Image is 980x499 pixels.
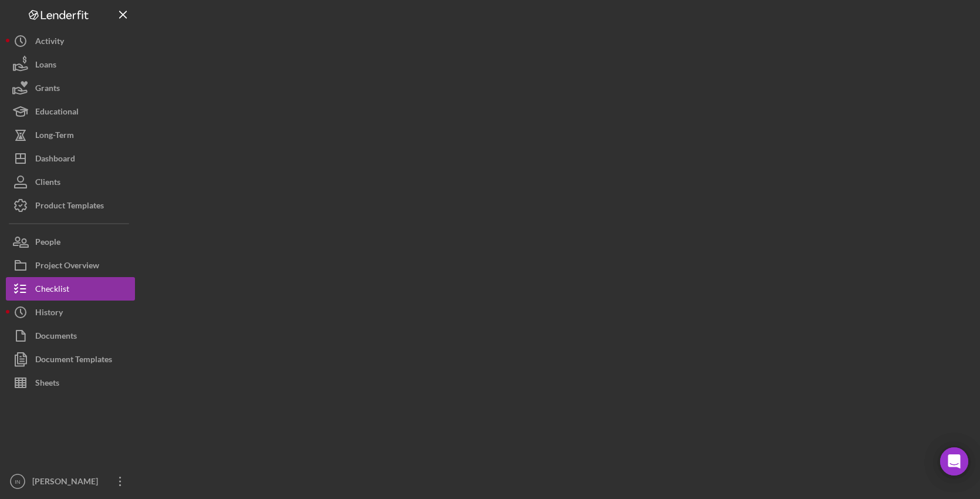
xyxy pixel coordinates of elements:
button: Dashboard [6,147,135,170]
div: Sheets [35,371,59,397]
button: Document Templates [6,348,135,371]
text: IN [15,478,21,485]
div: Long-Term [35,123,74,150]
button: Documents [6,324,135,348]
div: Document Templates [35,348,112,374]
button: Loans [6,53,135,76]
button: Project Overview [6,254,135,277]
button: Long-Term [6,123,135,147]
button: IN[PERSON_NAME] [6,470,135,493]
div: Loans [35,53,56,79]
div: Clients [35,170,60,197]
div: People [35,230,60,257]
div: Open Intercom Messenger [940,447,968,476]
button: History [6,301,135,324]
button: Checklist [6,277,135,301]
button: Sheets [6,371,135,395]
button: Grants [6,76,135,100]
div: Project Overview [35,254,99,280]
div: Product Templates [35,194,104,220]
div: [PERSON_NAME] [29,470,106,496]
button: Educational [6,100,135,123]
button: People [6,230,135,254]
div: History [35,301,63,327]
div: Dashboard [35,147,75,173]
div: Activity [35,29,64,56]
div: Grants [35,76,60,103]
button: Activity [6,29,135,53]
button: Clients [6,170,135,194]
div: Checklist [35,277,69,304]
div: Educational [35,100,79,126]
button: Product Templates [6,194,135,217]
div: Documents [35,324,77,350]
